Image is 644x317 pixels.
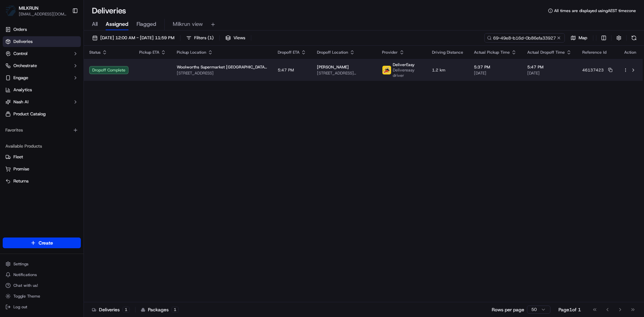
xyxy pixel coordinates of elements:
[317,64,349,70] span: [PERSON_NAME]
[92,20,98,28] span: All
[13,39,33,45] span: Deliveries
[141,306,179,313] div: Packages
[13,261,29,267] span: Settings
[393,62,415,67] span: DeliverEasy
[278,67,294,73] span: 5:47 PM
[222,33,248,43] button: Views
[13,154,23,160] span: Fleet
[382,66,391,74] img: delivereasy_logo.png
[3,85,81,95] a: Analytics
[629,33,639,43] button: Refresh
[13,111,46,117] span: Product Catalog
[3,152,81,162] button: Fleet
[554,8,636,13] span: All times are displayed using AEST timezone
[3,259,81,269] button: Settings
[3,270,81,279] button: Notifications
[13,304,27,310] span: Log out
[3,72,81,83] button: Engage
[3,109,81,119] a: Product Catalog
[13,99,29,105] span: Nash AI
[19,5,39,11] button: MILKRUN
[317,50,348,55] span: Dropoff Location
[3,292,81,301] button: Toggle Theme
[484,33,565,43] input: Type to search
[13,283,38,288] span: Chat with us!
[3,237,81,248] button: Create
[317,70,371,76] span: [STREET_ADDRESS][PERSON_NAME]
[3,3,69,19] button: MILKRUNMILKRUN[EMAIL_ADDRESS][DOMAIN_NAME]
[432,50,463,55] span: Driving Distance
[233,35,245,41] span: Views
[579,35,587,41] span: Map
[623,50,637,55] div: Action
[527,70,572,76] span: [DATE]
[89,50,101,55] span: Status
[382,50,398,55] span: Provider
[3,48,81,59] button: Control
[13,272,37,277] span: Notifications
[5,178,78,184] a: Returns
[474,64,517,70] span: 5:37 PM
[13,178,29,184] span: Returns
[3,60,81,71] button: Orchestrate
[393,67,421,78] span: Delivereasy driver
[3,164,81,174] button: Promise
[137,20,156,28] span: Flagged
[183,33,217,43] button: Filters(1)
[39,240,53,246] span: Create
[278,50,300,55] span: Dropoff ETA
[19,11,67,17] button: [EMAIL_ADDRESS][DOMAIN_NAME]
[122,307,130,313] div: 1
[5,154,78,160] a: Fleet
[527,50,565,55] span: Actual Dropoff Time
[208,35,214,41] span: ( 1 )
[13,294,40,299] span: Toggle Theme
[13,87,32,93] span: Analytics
[13,75,28,81] span: Engage
[474,50,510,55] span: Actual Pickup Time
[527,64,572,70] span: 5:47 PM
[106,20,128,28] span: Assigned
[492,306,524,313] p: Rows per page
[92,5,126,16] h1: Deliveries
[3,176,81,187] button: Returns
[177,50,206,55] span: Pickup Location
[3,281,81,290] button: Chat with us!
[558,306,581,313] div: Page 1 of 1
[568,33,590,43] button: Map
[582,67,612,73] button: 46137423
[582,50,606,55] span: Reference Id
[5,166,78,172] a: Promise
[3,302,81,312] button: Log out
[3,97,81,107] button: Nash AI
[3,125,81,136] div: Favorites
[432,67,463,73] span: 1.2 km
[13,51,28,57] span: Control
[5,5,16,16] img: MILKRUN
[139,50,159,55] span: Pickup ETA
[173,20,203,28] span: Milkrun view
[3,36,81,47] a: Deliveries
[92,306,130,313] div: Deliveries
[177,70,267,76] span: [STREET_ADDRESS]
[3,24,81,35] a: Orders
[100,35,174,41] span: [DATE] 12:00 AM - [DATE] 11:59 PM
[177,64,267,70] span: Woolworths Supermarket [GEOGRAPHIC_DATA] - [GEOGRAPHIC_DATA]
[13,166,29,172] span: Promise
[13,27,27,33] span: Orders
[171,307,179,313] div: 1
[3,141,81,152] div: Available Products
[13,63,37,69] span: Orchestrate
[89,33,177,43] button: [DATE] 12:00 AM - [DATE] 11:59 PM
[474,70,517,76] span: [DATE]
[194,35,214,41] span: Filters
